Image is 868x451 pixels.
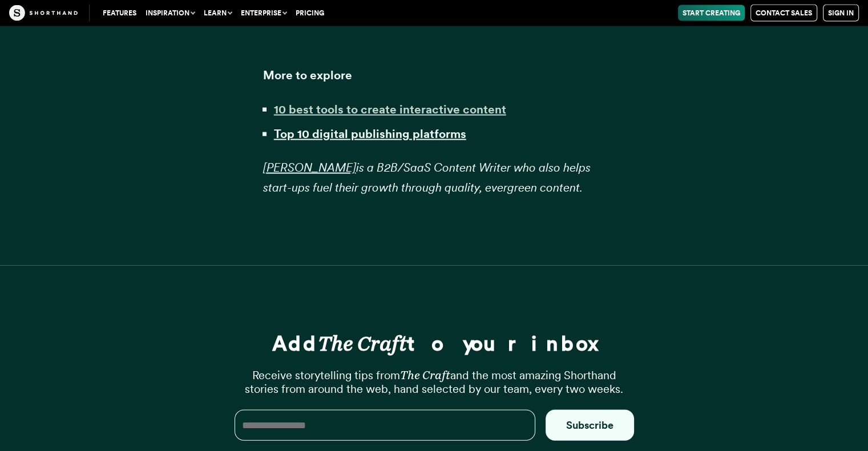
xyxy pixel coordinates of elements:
[750,5,817,22] a: Contact Sales
[9,5,78,21] img: The Craft
[199,5,236,21] button: Learn
[235,368,634,396] p: Receive storytelling tips from and the most amazing Shorthand stories from around the web, hand s...
[400,368,450,382] em: The Craft
[274,102,506,116] a: 10 best tools to create interactive content
[263,68,352,82] strong: More to explore
[263,160,591,194] em: is a B2B/SaaS Content Writer who also helps start-ups fuel their growth through quality, evergree...
[98,5,141,21] a: Features
[291,5,329,21] a: Pricing
[141,5,199,21] button: Inspiration
[678,5,745,21] a: Start Creating
[236,5,291,21] button: Enterprise
[235,333,634,354] h3: Add to your inbox
[318,331,407,356] em: The Craft
[263,160,356,174] a: [PERSON_NAME]
[546,410,634,441] button: Subscribe
[274,127,466,141] a: Top 10 digital publishing platforms
[823,5,859,22] a: Sign in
